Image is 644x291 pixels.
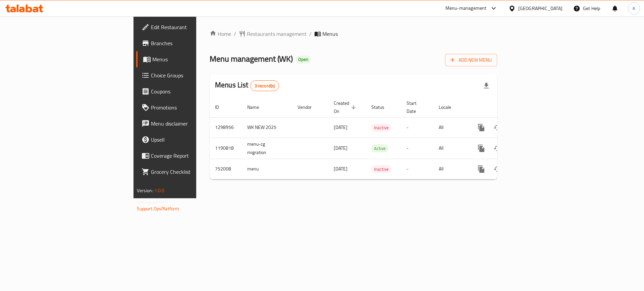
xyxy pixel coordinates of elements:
[518,5,562,12] div: [GEOGRAPHIC_DATA]
[215,80,279,91] h2: Menus List
[401,138,433,159] td: -
[136,35,241,51] a: Branches
[473,140,489,156] button: more
[210,97,543,179] table: enhanced table
[136,99,241,116] a: Promotions
[489,161,505,177] button: Change Status
[210,30,497,38] nav: breadcrumb
[296,57,311,62] span: Open
[445,4,487,12] div: Menu-management
[473,120,489,136] button: more
[298,103,320,111] span: Vendor
[473,161,489,177] button: more
[151,71,236,79] span: Choice Groups
[251,83,279,89] span: 3 record(s)
[401,117,433,138] td: -
[136,19,241,35] a: Edit Restaurant
[154,186,165,195] span: 1.0.0
[239,30,307,38] a: Restaurants management
[210,51,293,66] span: Menu management ( WK )
[309,30,312,38] li: /
[151,152,236,160] span: Coverage Report
[136,67,241,83] a: Choice Groups
[489,140,505,156] button: Change Status
[468,97,543,118] th: Actions
[151,23,236,31] span: Edit Restaurant
[152,55,236,63] span: Menus
[215,103,228,111] span: ID
[250,80,279,91] div: Total records count
[371,144,388,152] div: Active
[136,83,241,99] a: Coupons
[242,138,292,159] td: menu-cg migration
[334,99,358,115] span: Created On
[247,103,268,111] span: Name
[478,78,494,94] div: Export file
[136,51,241,67] a: Menus
[137,186,153,195] span: Version:
[296,56,311,64] div: Open
[433,138,468,159] td: All
[433,117,468,138] td: All
[433,159,468,179] td: All
[136,164,241,180] a: Grocery Checklist
[371,103,393,111] span: Status
[136,132,241,148] a: Upsell
[242,117,292,138] td: WK NEW 2025
[151,136,236,144] span: Upsell
[371,124,391,132] span: Inactive
[371,145,388,152] span: Active
[151,120,236,128] span: Menu disclaimer
[151,87,236,95] span: Coupons
[136,116,241,132] a: Menu disclaimer
[450,56,492,64] span: Add New Menu
[633,5,635,12] span: K
[151,103,236,112] span: Promotions
[407,99,425,115] span: Start Date
[489,120,505,136] button: Change Status
[137,204,179,213] a: Support.OpsPlatform
[136,148,241,164] a: Coverage Report
[439,103,460,111] span: Locale
[151,168,236,176] span: Grocery Checklist
[334,144,347,152] span: [DATE]
[371,165,391,173] span: Inactive
[247,30,307,38] span: Restaurants management
[242,159,292,179] td: menu
[334,164,347,173] span: [DATE]
[334,123,347,132] span: [DATE]
[401,159,433,179] td: -
[151,39,236,47] span: Branches
[322,30,338,38] span: Menus
[137,198,168,206] span: Get support on:
[445,54,497,66] button: Add New Menu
